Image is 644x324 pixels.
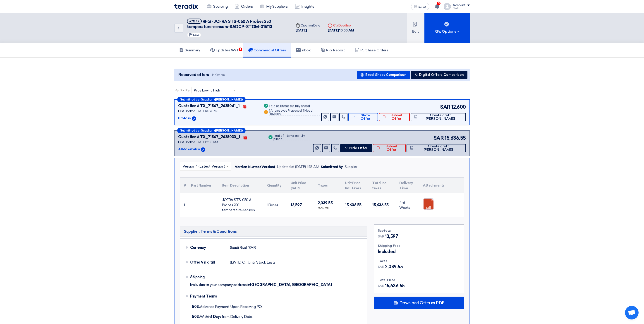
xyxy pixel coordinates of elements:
[269,109,320,116] div: 1 Alternatives Proposed
[273,134,312,141] div: 1 out of 1 items are fully priced
[341,178,369,193] th: Unit Price Inc. Taxes
[378,283,384,288] span: SAR
[231,2,256,12] a: Orders
[407,144,466,152] button: Create draft [PERSON_NAME]
[189,20,199,23] div: #71547
[187,19,272,29] span: RFQ -JOFRA STS-050 A Probes 250 temperature-sensors-SADCP-STOM-015113
[180,178,187,193] th: #
[321,48,345,53] h5: RFx Report
[180,88,190,93] span: Sort By
[190,257,226,268] div: Offer Valid till
[378,259,460,263] div: Taxes
[287,178,314,193] th: Unit Price (SAR)
[372,203,389,207] span: 15,636.55
[373,144,406,152] button: Submit Offer
[453,3,466,7] div: Account
[194,88,220,93] span: Price Low to High
[419,178,464,193] th: Attachments
[190,283,205,287] span: Included
[201,98,212,101] span: Supplier
[291,43,316,58] a: Inbox
[318,201,333,205] span: 2,039.55
[178,103,240,109] div: Quotation # TX_71547_2435041_1
[248,260,275,265] span: Until Stock Lasts
[387,114,406,120] span: Submit Offer
[201,129,212,132] span: Supplier
[434,29,460,34] div: RFx Options
[211,314,222,319] u: 1 Days
[411,113,466,121] button: Create draft [PERSON_NAME]
[355,48,388,53] h5: Purchase Orders
[345,203,362,207] span: 15,636.55
[445,134,466,142] span: 15,636.55
[291,2,318,12] a: Insights
[178,147,200,152] p: Al Mokahalco
[350,43,393,58] a: Purchase Orders
[296,23,320,28] div: Creation Date
[212,73,225,77] span: 14 Offers
[192,116,196,121] img: Verified Account
[248,48,286,53] h5: Commercial Offers
[345,164,357,170] div: Supplier
[263,193,287,217] td: Pieces
[424,13,470,43] button: RFx Options
[178,72,209,78] span: Received offers
[378,248,396,255] span: Included
[196,109,217,113] span: [DATE] 3:36 PM
[349,146,368,150] span: Hide Offer
[321,164,343,170] div: Submitted By
[444,3,451,10] img: profile_test.png
[378,278,460,282] div: Total Price
[222,197,260,213] div: JOFRA STS-050 A Probes 250 temperature-sensors
[177,97,246,102] div: –
[453,7,470,10] div: Khalil
[282,112,282,116] span: )
[179,48,200,53] h5: Summary
[267,203,268,207] span: 1
[396,178,419,193] th: Delivery Time
[230,243,256,252] div: Saudi Riyal (SAR)
[239,48,242,51] span: 1
[356,114,374,120] span: Show Offer
[411,3,429,10] button: العربية
[214,129,243,132] b: ([PERSON_NAME])
[415,145,462,151] span: Create draft [PERSON_NAME]
[296,48,311,53] h5: Inbox
[340,144,372,152] button: Hide Offer
[381,145,402,151] span: Submit Offer
[433,134,444,142] span: SAR
[203,2,231,12] a: Sourcing
[177,128,246,133] div: –
[178,140,195,144] span: Last Update
[174,43,205,58] a: Summary
[440,103,450,111] span: SAR
[250,283,332,287] span: [GEOGRAPHIC_DATA], [GEOGRAPHIC_DATA]
[411,71,467,79] button: Digital Offers Comparison
[180,129,199,132] span: Submitted by
[451,103,466,111] span: 12,600
[291,203,302,207] span: 13,597
[423,199,459,226] a: superiortemperaturesensorsstsselectionguideus_1759048356666.pdf
[210,48,238,53] h5: Updates Wall
[196,140,218,144] span: [DATE] 11:35 AM
[190,291,360,302] div: Payment Terms
[218,178,263,193] th: Item Description
[379,113,410,121] button: Submit Offer
[214,98,243,101] b: ([PERSON_NAME])
[187,178,218,193] th: Part Number
[407,13,424,43] button: Edit
[316,43,350,58] a: RFx Report
[187,19,287,30] h5: RFQ -JOFRA STS-050 A Probes 250 temperature-sensors-SADCP-STOM-015113
[263,178,287,193] th: Quantity
[369,178,396,193] th: Total Inc. taxes
[318,206,338,210] div: (15 %) VAT
[180,98,199,101] span: Submitted by
[178,134,240,140] div: Quotation # TX_71547_2438030_1
[201,147,205,152] img: Verified Account
[230,260,241,265] span: [DATE]
[235,164,275,170] div: Version 1 (Latest Version)
[385,233,398,240] span: 13,597
[302,109,302,113] span: (
[277,164,319,170] div: Updated at [DATE] 11:35 AM
[625,306,639,319] div: Open chat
